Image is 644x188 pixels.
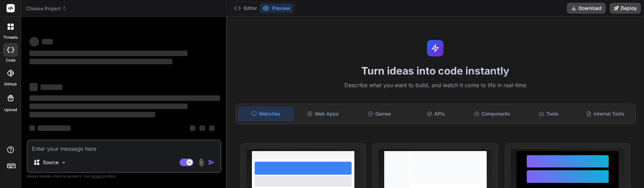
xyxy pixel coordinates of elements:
label: GitHub [4,81,17,87]
button: Editor [231,3,260,13]
label: code [6,57,15,63]
span: Choose Project [26,5,67,12]
div: Components [465,107,520,121]
span: ‌ [29,51,187,56]
span: ‌ [199,125,205,131]
span: ‌ [29,95,220,101]
img: Pick Models [61,160,66,165]
p: Source [43,159,59,166]
button: Preview [260,3,293,13]
span: ‌ [29,83,38,91]
span: ‌ [209,125,215,131]
div: Games [352,107,407,121]
span: ‌ [29,37,39,46]
div: Tools [521,107,576,121]
button: Download [567,3,606,14]
div: Web Apps [295,107,350,121]
span: ‌ [38,125,71,131]
div: APIs [408,107,463,121]
h1: Turn ideas into code instantly [231,65,640,77]
span: ‌ [42,39,53,44]
label: Upload [4,107,17,113]
span: privacy [92,174,104,178]
div: Websites [238,107,294,121]
div: Internal Tools [578,107,633,121]
span: ‌ [29,104,187,109]
span: ‌ [29,112,155,117]
label: threads [3,35,18,40]
span: ‌ [29,59,172,64]
span: ‌ [40,84,62,90]
img: icon [208,159,215,166]
p: Always double-check its answers. Your in Bind [27,173,221,179]
span: ‌ [29,125,35,131]
p: Describe what you want to build, and watch it come to life in real-time [231,81,640,90]
span: ‌ [190,125,195,131]
button: Deploy [610,3,641,14]
img: attachment [197,159,205,166]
